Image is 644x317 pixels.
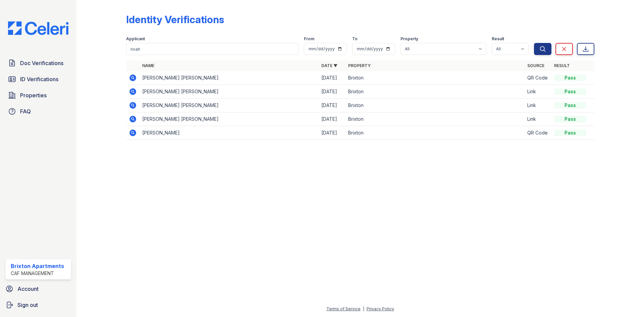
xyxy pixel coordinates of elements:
[304,36,314,42] label: From
[348,63,371,68] a: Property
[554,63,570,68] a: Result
[345,71,525,85] td: Brixton
[3,21,74,35] img: CE_Logo_Blue-a8612792a0a2168367f1c8372b55b34899dd931a85d93a1a3d3e32e68fde9ad4.png
[345,99,525,112] td: Brixton
[525,99,551,112] td: Link
[527,63,544,68] a: Source
[142,63,154,68] a: Name
[17,301,38,309] span: Sign out
[352,36,358,42] label: To
[554,116,586,122] div: Pass
[319,112,345,126] td: [DATE]
[525,85,551,99] td: Link
[400,36,418,42] label: Property
[11,262,64,270] div: Brixton Apartments
[20,59,63,67] span: Doc Verifications
[20,91,47,99] span: Properties
[5,56,71,70] a: Doc Verifications
[525,126,551,140] td: QR Code
[126,13,224,25] div: Identity Verifications
[321,63,337,68] a: Date ▼
[140,126,319,140] td: [PERSON_NAME]
[367,306,394,311] a: Privacy Policy
[554,129,586,136] div: Pass
[363,306,364,311] div: |
[11,270,64,277] div: CAF Management
[140,99,319,112] td: [PERSON_NAME] [PERSON_NAME]
[554,88,586,95] div: Pass
[319,126,345,140] td: [DATE]
[140,112,319,126] td: [PERSON_NAME] [PERSON_NAME]
[319,99,345,112] td: [DATE]
[5,89,71,102] a: Properties
[326,306,361,311] a: Terms of Service
[3,298,74,312] a: Sign out
[554,102,586,109] div: Pass
[5,72,71,86] a: ID Verifications
[345,112,525,126] td: Brixton
[140,85,319,99] td: [PERSON_NAME] [PERSON_NAME]
[319,71,345,85] td: [DATE]
[5,105,71,118] a: FAQ
[3,282,74,296] a: Account
[525,112,551,126] td: Link
[140,71,319,85] td: [PERSON_NAME] [PERSON_NAME]
[20,107,31,115] span: FAQ
[319,85,345,99] td: [DATE]
[345,126,525,140] td: Brixton
[126,43,299,55] input: Search by name or phone number
[525,71,551,85] td: QR Code
[345,85,525,99] td: Brixton
[492,36,504,42] label: Result
[554,74,586,81] div: Pass
[17,285,39,293] span: Account
[20,75,58,83] span: ID Verifications
[126,36,145,42] label: Applicant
